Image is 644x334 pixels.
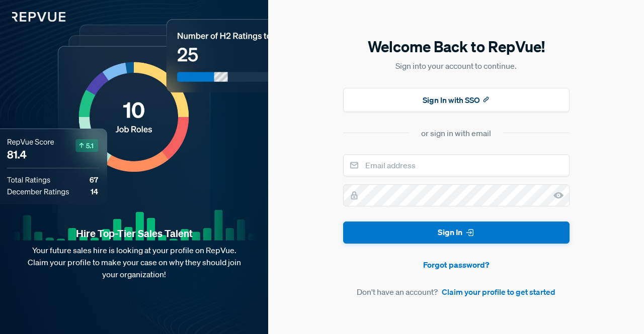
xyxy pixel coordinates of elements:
[343,36,570,57] h5: Welcome Back to RepVue!
[421,127,491,139] div: or sign in with email
[343,60,570,72] p: Sign into your account to continue.
[442,286,555,298] a: Claim your profile to get started
[343,88,570,112] button: Sign In with SSO
[343,154,570,176] input: Email address
[16,227,252,240] strong: Hire Top-Tier Sales Talent
[343,221,570,244] button: Sign In
[343,286,570,298] article: Don't have an account?
[343,259,570,271] a: Forgot password?
[16,244,252,280] p: Your future sales hire is looking at your profile on RepVue. Claim your profile to make your case...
